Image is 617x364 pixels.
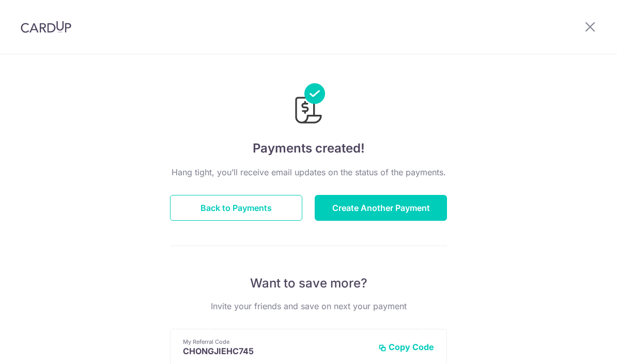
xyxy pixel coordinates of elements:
button: Back to Payments [170,195,302,221]
p: My Referral Code [183,338,370,346]
p: Hang tight, you’ll receive email updates on the status of the payments. [170,166,447,178]
p: Invite your friends and save on next your payment [170,300,447,312]
img: CardUp [21,21,71,33]
p: CHONGJIEHC745 [183,346,370,356]
button: Create Another Payment [315,195,447,221]
h4: Payments created! [170,139,447,158]
button: Copy Code [378,342,434,352]
p: Want to save more? [170,275,447,292]
img: Payments [292,83,325,127]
